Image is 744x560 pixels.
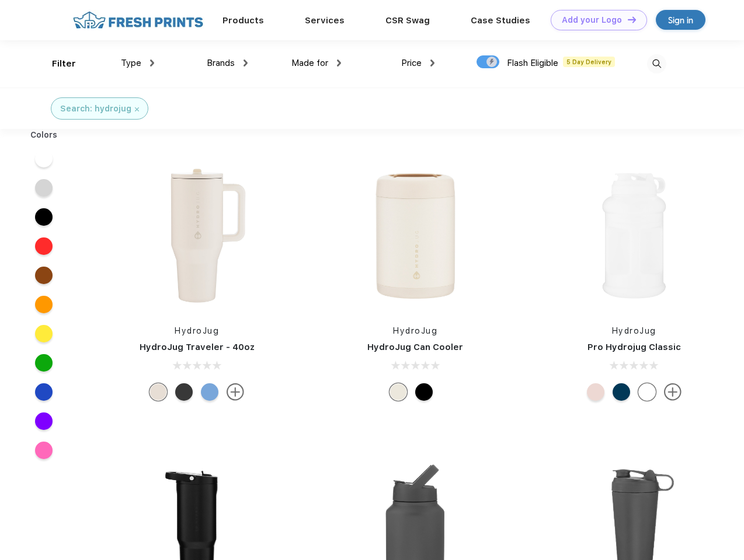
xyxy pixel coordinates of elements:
[338,158,493,313] img: func=resize&h=266
[337,60,341,66] img: dropdown.png
[557,158,712,313] img: func=resize&h=266
[140,342,255,352] a: HydroJug Traveler - 40oz
[507,58,558,68] span: Flash Eligible
[291,58,328,68] span: Made for
[587,383,604,401] div: Pink Sand
[150,60,154,66] img: dropdown.png
[121,58,141,68] span: Type
[175,383,193,401] div: Black
[119,158,274,313] img: func=resize&h=266
[638,383,656,401] div: White
[613,383,630,401] div: Navy
[664,383,682,401] img: more.svg
[562,15,622,25] div: Add your Logo
[587,342,681,352] a: Pro Hydrojug Classic
[612,326,656,335] a: HydroJug
[393,326,437,335] a: HydroJug
[175,326,219,335] a: HydroJug
[401,58,422,68] span: Price
[656,10,705,30] a: Sign in
[430,60,434,66] img: dropdown.png
[60,103,131,115] div: Search: hydrojug
[227,383,244,401] img: more.svg
[628,16,636,23] img: DT
[668,13,693,27] div: Sign in
[207,58,235,68] span: Brands
[150,383,167,401] div: Cream
[69,10,207,30] img: fo%20logo%202.webp
[415,383,433,401] div: Black
[367,342,463,352] a: HydroJug Can Cooler
[647,54,666,73] img: desktop_search.svg
[135,107,139,111] img: filter_cancel.svg
[390,383,407,401] div: Cream
[222,15,264,26] a: Products
[52,57,76,71] div: Filter
[563,57,615,67] span: 5 Day Delivery
[244,60,248,66] img: dropdown.png
[201,383,218,401] div: Riptide
[22,129,67,141] div: Colors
